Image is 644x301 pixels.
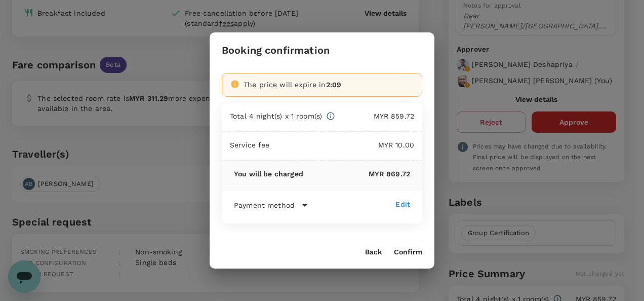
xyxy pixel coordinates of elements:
[335,111,414,121] p: MYR 859.72
[303,169,410,179] p: MYR 869.72
[326,81,342,89] span: 2:09
[234,200,295,210] p: Payment method
[222,45,330,56] h3: Booking confirmation
[230,140,270,150] p: Service fee
[365,248,382,256] button: Back
[395,199,410,209] div: Edit
[270,140,414,150] p: MYR 10.00
[394,248,422,256] button: Confirm
[244,80,414,90] div: The price will expire in
[230,111,322,121] p: Total 4 night(s) x 1 room(s)
[234,169,303,179] p: You will be charged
